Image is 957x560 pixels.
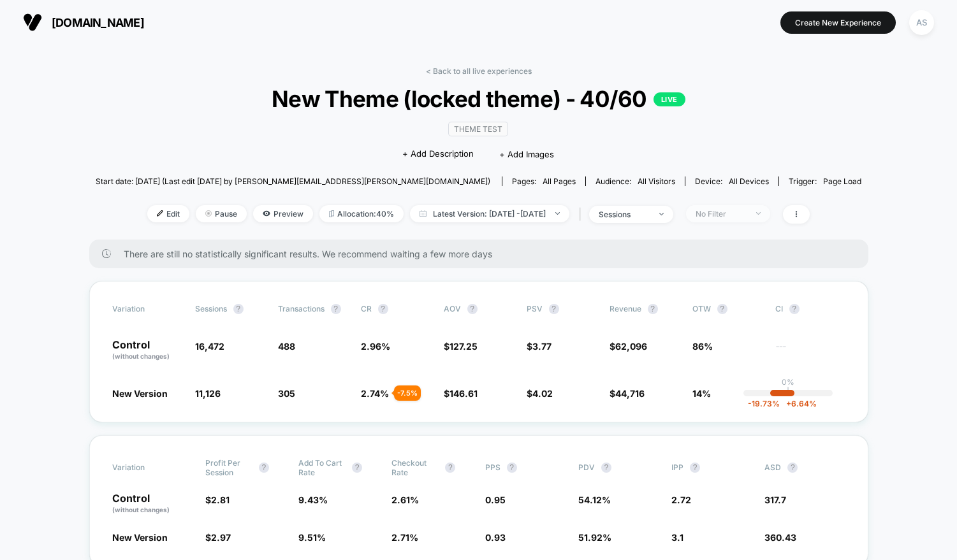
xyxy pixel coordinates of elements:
[124,248,843,259] span: There are still no statistically significant results. We recommend waiting a few more days
[448,122,508,136] span: Theme Test
[485,532,506,543] span: 0.93
[729,176,769,186] span: all devices
[449,388,478,399] span: 146.61
[361,341,390,352] span: 2.96 %
[410,205,569,222] span: Latest Version: [DATE] - [DATE]
[426,66,532,76] a: < Back to all live experiences
[319,205,404,222] span: Allocation: 40%
[685,176,778,186] span: Device:
[787,463,798,473] button: ?
[671,463,683,472] span: IPP
[507,463,517,473] button: ?
[780,399,817,408] span: 6.64 %
[692,388,711,399] span: 14%
[391,532,418,543] span: 2.71 %
[775,343,845,361] span: ---
[786,399,791,408] span: +
[601,463,611,473] button: ?
[278,388,295,399] span: 305
[576,205,589,224] span: |
[391,494,419,505] span: 2.61 %
[775,304,845,314] span: CI
[444,388,478,399] span: $
[764,532,796,543] span: 360.43
[298,494,328,505] span: 9.43 %
[690,463,700,473] button: ?
[211,532,231,543] span: 2.97
[96,176,490,186] span: Start date: [DATE] (Last edit [DATE] by [PERSON_NAME][EMAIL_ADDRESS][PERSON_NAME][DOMAIN_NAME])
[905,10,938,36] button: AS
[595,176,675,186] div: Audience:
[112,532,168,543] span: New Version
[391,458,439,477] span: Checkout Rate
[52,16,144,29] span: [DOMAIN_NAME]
[352,463,362,473] button: ?
[211,494,230,505] span: 2.81
[233,304,244,314] button: ?
[278,304,325,313] span: Transactions
[499,149,554,159] span: + Add Images
[205,210,212,217] img: end
[112,340,182,361] p: Control
[599,210,650,219] div: sessions
[467,304,478,314] button: ?
[527,388,553,399] span: $
[112,458,182,477] span: Variation
[112,352,170,360] span: (without changes)
[112,388,168,399] span: New Version
[659,213,664,215] img: end
[648,304,658,314] button: ?
[532,341,552,352] span: 3.77
[717,304,727,314] button: ?
[19,12,148,32] button: [DOMAIN_NAME]
[787,387,789,396] p: |
[195,304,227,313] span: Sessions
[782,377,794,387] p: 0%
[402,148,474,161] span: + Add Description
[610,388,645,399] span: $
[195,341,224,352] span: 16,472
[147,205,189,222] span: Edit
[671,494,691,505] span: 2.72
[780,11,896,34] button: Create New Experience
[485,494,506,505] span: 0.95
[298,532,326,543] span: 9.51 %
[196,205,247,222] span: Pause
[23,13,42,32] img: Visually logo
[527,304,543,313] span: PSV
[610,341,647,352] span: $
[378,304,388,314] button: ?
[253,205,313,222] span: Preview
[578,532,611,543] span: 51.92 %
[748,399,780,408] span: -19.73 %
[555,212,560,215] img: end
[195,388,221,399] span: 11,126
[696,209,747,219] div: No Filter
[527,341,552,352] span: $
[692,341,713,352] span: 86%
[789,304,800,314] button: ?
[578,494,611,505] span: 54.12 %
[205,532,231,543] span: $
[764,494,786,505] span: 317.7
[578,463,595,472] span: PDV
[532,388,553,399] span: 4.02
[512,176,576,186] div: Pages:
[361,388,389,399] span: 2.74 %
[259,463,269,473] button: ?
[909,10,934,35] div: AS
[485,463,500,472] span: PPS
[671,532,683,543] span: 3.1
[444,304,461,313] span: AOV
[654,92,685,106] p: LIVE
[444,341,478,352] span: $
[112,493,193,515] p: Control
[756,212,761,215] img: end
[692,304,763,314] span: OTW
[205,494,230,505] span: $
[638,176,675,186] span: All Visitors
[394,385,421,401] div: - 7.5 %
[449,341,478,352] span: 127.25
[615,388,645,399] span: 44,716
[112,304,182,314] span: Variation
